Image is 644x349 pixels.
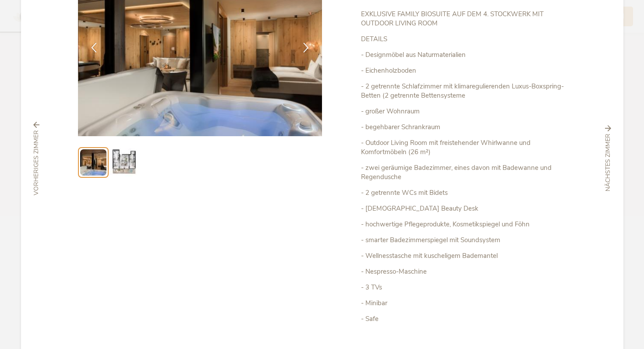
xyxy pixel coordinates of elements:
[361,188,566,197] p: - 2 getrennte WCs mit Bidets
[32,130,41,195] span: vorheriges Zimmer
[80,149,106,176] img: Preview
[361,163,566,182] p: - zwei geräumige Badezimmer, eines davon mit Badewanne und Regendusche
[361,66,566,75] p: - Eichenholzboden
[361,82,566,100] p: - 2 getrennte Schlafzimmer mit klimaregulierenden Luxus-Boxspring-Betten (2 getrennte Bettensysteme
[361,204,566,213] p: - [DEMOGRAPHIC_DATA] Beauty Desk
[361,10,566,28] p: EXKLUSIVE FAMILY BIOSUITE AUF DEM 4. STOCKWERK MIT OUTDOOR LIVING ROOM
[361,138,566,157] p: - Outdoor Living Room mit freistehender Whirlwanne und Komfortmöbeln (26 m²)
[361,35,566,44] p: DETAILS
[110,148,138,176] img: Preview
[361,107,566,116] p: - großer Wohnraum
[361,123,566,132] p: - begehbarer Schrankraum
[361,50,566,60] p: - Designmöbel aus Naturmaterialien
[604,134,612,191] span: nächstes Zimmer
